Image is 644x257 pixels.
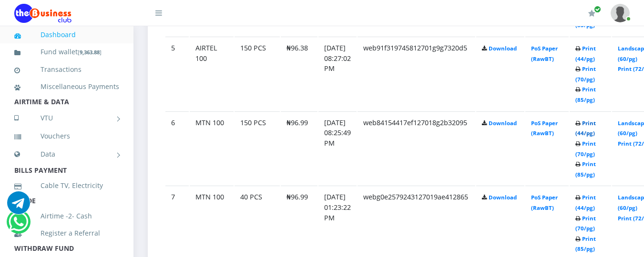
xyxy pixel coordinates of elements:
[318,111,357,185] td: [DATE] 08:25:49 PM
[14,59,119,80] a: Transactions
[575,45,596,62] a: Print (44/pg)
[358,37,475,110] td: web91f319745812701g9g7320d5
[14,142,119,166] a: Data
[14,205,119,227] a: Airtime -2- Cash
[489,45,517,52] a: Download
[14,4,72,23] img: Logo
[575,235,596,253] a: Print (85/pg)
[575,160,596,178] a: Print (85/pg)
[489,194,517,201] a: Download
[235,37,280,110] td: 150 PCS
[594,6,601,13] span: Renew/Upgrade Subscription
[318,37,357,110] td: [DATE] 08:27:02 PM
[575,194,596,211] a: Print (44/pg)
[78,49,102,56] small: [ ]
[575,86,596,103] a: Print (85/pg)
[281,37,317,110] td: ₦96.38
[190,111,234,185] td: MTN 100
[14,41,119,63] a: Fund wallet[9,363.88]
[358,111,475,185] td: web84154417ef127018g2b32095
[165,37,189,110] td: 5
[575,215,596,232] a: Print (70/pg)
[531,119,558,137] a: PoS Paper (RawBT)
[281,111,317,185] td: ₦96.99
[7,198,30,214] a: Chat for support
[190,37,234,110] td: AIRTEL 100
[531,194,558,211] a: PoS Paper (RawBT)
[14,24,119,46] a: Dashboard
[165,111,189,185] td: 6
[575,119,596,137] a: Print (44/pg)
[14,106,119,130] a: VTU
[575,140,596,158] a: Print (70/pg)
[9,217,28,233] a: Chat for support
[80,49,100,56] b: 9,363.88
[611,4,630,22] img: User
[14,222,119,244] a: Register a Referral
[14,125,119,147] a: Vouchers
[14,175,119,197] a: Cable TV, Electricity
[588,10,595,17] i: Renew/Upgrade Subscription
[235,111,280,185] td: 150 PCS
[14,76,119,98] a: Miscellaneous Payments
[489,119,517,127] a: Download
[575,65,596,83] a: Print (70/pg)
[531,45,558,62] a: PoS Paper (RawBT)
